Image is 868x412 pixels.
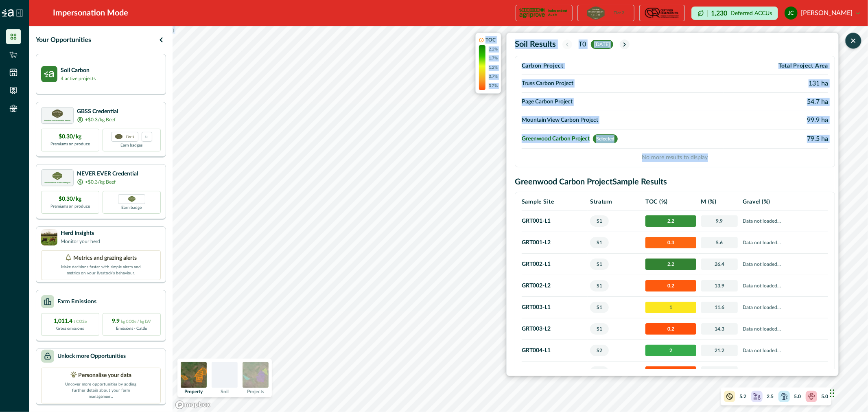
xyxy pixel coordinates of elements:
[61,238,100,245] p: Monitor your herd
[489,74,498,80] p: 0.7%
[44,120,70,121] p: Greenham Beef Sustainability Standard
[52,110,63,118] img: certification logo
[112,317,151,326] p: 9.9
[185,389,203,394] p: Property
[59,133,82,141] p: $0.30/kg
[522,111,724,129] td: Mountain View Carbon Project
[60,380,142,400] p: Uncover more opportunities by adding further details about your farm management.
[522,58,724,75] th: Carbon Project
[701,345,738,356] span: 21.2
[590,215,609,227] span: S1
[57,326,84,332] p: Gross emissions
[743,260,826,268] p: Data not loaded...
[724,111,828,129] td: 99.9 ha
[50,204,90,210] p: Premiums on produce
[587,7,604,20] img: certification logo
[724,58,828,75] th: Total Project Area
[53,7,128,19] div: Impersonation Mode
[128,196,136,202] img: Greenham NEVER EVER certification badge
[590,280,609,291] span: S1
[522,232,588,254] td: GRT001 - L2
[522,275,588,297] td: GRT002 - L2
[645,345,696,356] span: 2
[701,215,738,227] span: 9.9
[739,393,746,400] p: 5.2
[821,393,828,400] p: 5.0
[724,75,828,93] td: 131 ha
[591,40,613,49] span: [DATE]
[711,10,727,17] p: 1,230
[522,210,588,232] td: GRT001 - L1
[522,129,724,149] td: Greenwood Carbon Project
[85,178,116,186] p: +$0.3/kg Beef
[588,194,643,210] th: Stratum
[794,393,801,400] p: 5.0
[61,75,96,82] p: 4 active projects
[515,177,835,187] h2: Greenwood Carbon Project Sample Results
[740,194,828,210] th: Gravel (%)
[548,9,569,17] p: Independent Audit
[121,320,151,324] span: kg CO2e / kg LW
[77,170,138,178] p: NEVER EVER Credential
[830,381,835,405] div: Drag
[644,7,680,20] img: certification logo
[522,93,724,111] td: Page Carbon Project
[2,9,14,17] img: Logo
[522,297,588,318] td: GRT003 - L1
[175,400,211,410] a: Mapbox logo
[522,318,588,340] td: GRT003 - L2
[701,280,738,291] span: 13.9
[522,362,588,383] td: GRT004 - L2
[489,65,498,71] p: 1.2%
[701,302,738,313] span: 11.6
[121,142,143,149] p: Earn badges
[489,55,498,61] p: 1.7%
[485,36,496,44] p: TOC
[44,182,71,184] p: Greenham NEVER EVER Beef Program
[643,194,698,210] th: TOC (%)
[36,35,91,45] p: Your Opportunities
[74,320,87,324] span: t CO2e
[115,134,122,140] img: certification logo
[519,7,545,20] img: certification logo
[61,66,96,75] p: Soil Carbon
[724,129,828,149] td: 79.5 ha
[522,75,724,93] td: Truss Carbon Project
[579,39,586,49] p: T0
[593,134,618,143] span: Selected
[221,389,229,394] p: Soil
[614,11,625,15] p: Tier 2
[743,325,826,333] p: Data not loaded...
[489,83,498,89] p: 0.2%
[743,217,826,225] p: Data not loaded...
[85,116,116,123] p: +$0.3/kg Beef
[743,368,826,376] p: Data not loaded...
[181,362,207,388] img: property preview
[61,229,100,238] p: Herd Insights
[590,345,609,356] span: S2
[54,317,87,326] p: 1,011.4
[701,237,738,248] span: 5.6
[699,194,741,210] th: M (%)
[73,254,137,263] p: Metrics and grazing alerts
[59,195,82,204] p: $0.30/kg
[57,352,126,361] p: Unlock more Opportunities
[645,323,696,335] span: 0.2
[645,237,696,248] span: 0.3
[827,373,868,412] iframe: Chat Widget
[590,237,609,248] span: S1
[743,282,826,290] p: Data not loaded...
[116,326,147,332] p: Emissions - Cattle
[489,46,498,53] p: 2.2%
[122,204,142,211] p: Earn badge
[243,362,269,388] img: projects preview
[142,132,152,142] div: more credentials avaialble
[785,3,860,23] button: justin costello[PERSON_NAME]
[645,302,696,313] span: 1
[522,254,588,275] td: GRT002 - L1
[701,323,738,335] span: 14.3
[60,263,142,276] p: Make decisions faster with simple alerts and metrics on your livestock’s behaviour.
[590,366,609,378] span: S2
[645,280,696,291] span: 0.2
